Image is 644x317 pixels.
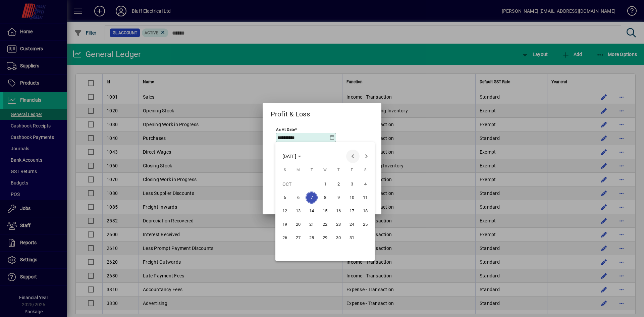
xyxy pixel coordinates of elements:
span: T [311,168,313,172]
button: Sat Oct 25 2025 [359,218,372,231]
span: 17 [346,205,358,217]
span: T [337,168,340,172]
td: OCT [278,177,318,191]
button: Choose month and year [280,150,304,162]
button: Wed Oct 15 2025 [318,204,332,218]
span: 31 [346,232,358,244]
span: S [364,168,367,172]
button: Thu Oct 16 2025 [332,204,345,218]
span: 18 [359,205,371,217]
span: 21 [306,218,318,230]
span: 16 [332,205,344,217]
span: 11 [359,192,371,204]
button: Fri Oct 31 2025 [345,231,359,245]
button: Wed Oct 08 2025 [318,191,332,204]
button: Thu Oct 02 2025 [332,177,345,191]
span: M [297,168,300,172]
button: Sun Oct 19 2025 [278,218,291,231]
button: Tue Oct 14 2025 [305,204,318,218]
button: Mon Oct 13 2025 [291,204,305,218]
button: Next month [360,150,373,163]
span: 6 [292,192,304,204]
span: 28 [306,232,318,244]
span: 20 [292,218,304,230]
span: 2 [332,178,344,190]
button: Tue Oct 07 2025 [305,191,318,204]
span: W [323,168,327,172]
button: Thu Oct 23 2025 [332,218,345,231]
button: Wed Oct 29 2025 [318,231,332,245]
span: 3 [346,178,358,190]
button: Sun Oct 05 2025 [278,191,291,204]
span: 13 [292,205,304,217]
span: 1 [319,178,331,190]
button: Fri Oct 24 2025 [345,218,359,231]
span: 26 [279,232,291,244]
span: 29 [319,232,331,244]
span: S [284,168,286,172]
span: F [351,168,353,172]
span: 12 [279,205,291,217]
button: Previous month [346,150,360,163]
span: 7 [306,192,318,204]
span: 9 [332,192,344,204]
button: Tue Oct 21 2025 [305,218,318,231]
button: Mon Oct 27 2025 [291,231,305,245]
button: Sat Oct 04 2025 [359,177,372,191]
button: Fri Oct 17 2025 [345,204,359,218]
span: 5 [279,192,291,204]
span: 23 [332,218,344,230]
button: Sat Oct 11 2025 [359,191,372,204]
span: 24 [346,218,358,230]
button: Mon Oct 06 2025 [291,191,305,204]
span: 30 [332,232,344,244]
button: Thu Oct 30 2025 [332,231,345,245]
span: [DATE] [282,154,296,159]
button: Sat Oct 18 2025 [359,204,372,218]
button: Tue Oct 28 2025 [305,231,318,245]
span: 8 [319,192,331,204]
button: Sun Oct 26 2025 [278,231,291,245]
span: 25 [359,218,371,230]
span: 10 [346,192,358,204]
button: Fri Oct 10 2025 [345,191,359,204]
button: Wed Oct 22 2025 [318,218,332,231]
span: 27 [292,232,304,244]
button: Fri Oct 03 2025 [345,177,359,191]
span: 19 [279,218,291,230]
button: Sun Oct 12 2025 [278,204,291,218]
button: Thu Oct 09 2025 [332,191,345,204]
button: Mon Oct 20 2025 [291,218,305,231]
span: 14 [306,205,318,217]
span: 15 [319,205,331,217]
button: Wed Oct 01 2025 [318,177,332,191]
span: 4 [359,178,371,190]
span: 22 [319,218,331,230]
